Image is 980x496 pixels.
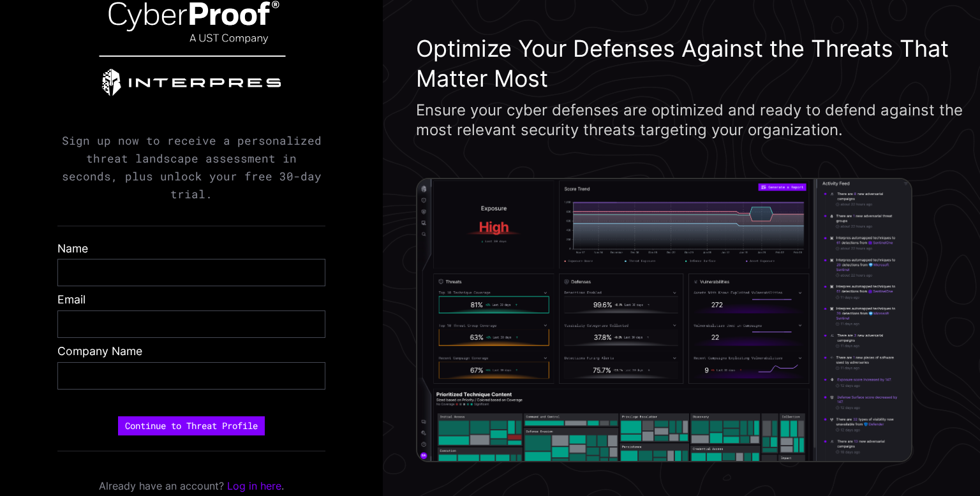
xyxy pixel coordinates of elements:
[57,293,325,307] label: Email
[118,416,265,435] button: Continue to Threat Profile
[416,34,967,94] h3: Optimize Your Defenses Against the Threats That Matter Most
[416,178,912,462] img: Screenshot
[57,132,325,204] p: Sign up now to receive a personalized threat landscape assessment in seconds, plus unlock your fr...
[227,479,281,492] a: Log in here
[57,344,325,359] label: Company Name
[416,100,967,140] div: Ensure your cyber defenses are optimized and ready to defend against the most relevant security t...
[57,242,325,256] label: Name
